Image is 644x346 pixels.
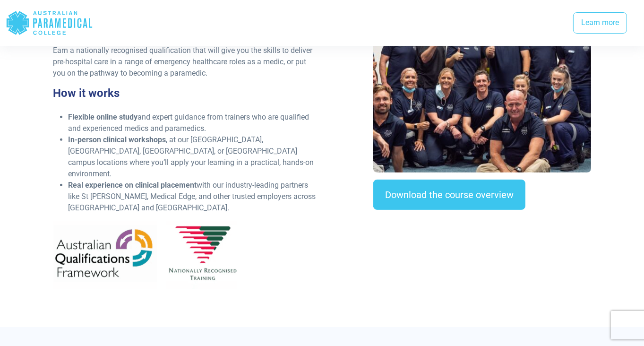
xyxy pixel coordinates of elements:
a: Download the course overview [373,180,525,210]
strong: Real experience on clinical placement [68,181,197,190]
div: Australian Paramedical College [6,8,93,38]
strong: Flexible online study [68,112,137,121]
li: with our industry-leading partners like St [PERSON_NAME], Medical Edge, and other trusted employe... [68,180,316,214]
p: Earn a nationally recognised qualification that will give you the skills to deliver pre-hospital ... [53,45,316,79]
strong: In-person clinical workshops [68,135,166,144]
li: and expert guidance from trainers who are qualified and experienced medics and paramedics. [68,112,316,134]
li: , at our [GEOGRAPHIC_DATA], [GEOGRAPHIC_DATA], [GEOGRAPHIC_DATA], or [GEOGRAPHIC_DATA] campus loc... [68,134,316,180]
h3: How it works [53,86,316,100]
a: Learn more [573,12,627,34]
